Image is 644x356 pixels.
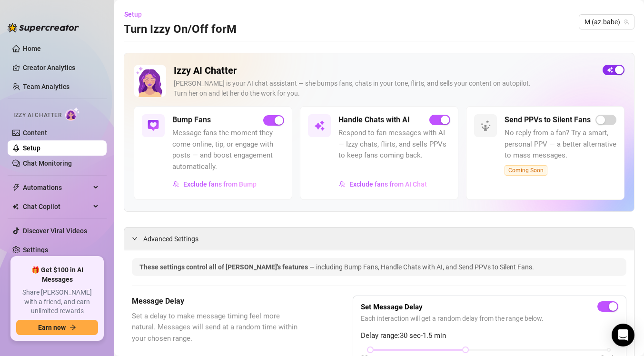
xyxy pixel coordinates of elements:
span: Earn now [38,324,66,331]
a: Team Analytics [23,83,69,90]
h5: Bump Fans [172,114,211,126]
span: Share [PERSON_NAME] with a friend, and earn unlimited rewards [16,288,98,316]
h5: Send PPVs to Silent Fans [505,114,591,126]
img: svg%3e [148,120,159,131]
span: Coming Soon [505,165,547,176]
a: Chat Monitoring [23,159,72,167]
div: Open Intercom Messenger [612,324,634,346]
div: expanded [132,233,143,244]
span: Setup [124,10,142,18]
span: Each interaction will get a random delay from the range below. [361,313,618,324]
button: Earn nowarrow-right [16,320,98,335]
span: Message fans the moment they come online, tip, or engage with posts — and boost engagement automa... [172,128,284,172]
span: Izzy AI Chatter [13,111,61,120]
h3: Turn Izzy On/Off for M [124,22,237,37]
span: Respond to fan messages with AI — Izzy chats, flirts, and sells PPVs to keep fans coming back. [338,128,450,161]
a: Discover Viral Videos [23,227,87,235]
img: logo-BBDzfeDw.svg [8,23,79,32]
span: thunderbolt [12,184,20,191]
img: svg%3e [173,181,179,188]
a: Content [23,129,47,137]
img: svg%3e [339,181,346,188]
a: Creator Analytics [23,60,99,75]
span: No reply from a fan? Try a smart, personal PPV — a better alternative to mass messages. [505,128,616,161]
img: Izzy AI Chatter [134,65,166,97]
span: These settings control all of [PERSON_NAME]'s features [139,263,309,271]
button: Exclude fans from AI Chat [338,177,427,192]
span: Advanced Settings [143,234,198,244]
button: Setup [124,7,149,22]
button: Exclude fans from Bump [172,177,257,192]
span: arrow-right [69,324,76,331]
a: Home [23,45,41,52]
strong: Set Message Delay [361,303,423,311]
div: [PERSON_NAME] is your AI chat assistant — she bumps fans, chats in your tone, flirts, and sells y... [174,79,595,99]
span: Automations [23,180,90,195]
a: Setup [23,144,40,152]
span: Delay range: 30 sec - 1.5 min [361,330,618,342]
a: Settings [23,246,48,254]
img: svg%3e [480,120,491,131]
span: M (az.babe) [585,15,629,29]
span: team [624,19,629,25]
h5: Message Delay [132,296,305,307]
h5: Handle Chats with AI [338,114,410,126]
img: AI Chatter [65,107,80,121]
img: Chat Copilot [12,203,19,210]
span: 🎁 Get $100 in AI Messages [16,266,98,284]
span: expanded [132,236,138,241]
span: Exclude fans from AI Chat [349,180,427,188]
span: Chat Copilot [23,199,90,214]
span: Exclude fans from Bump [183,180,257,188]
span: — including Bump Fans, Handle Chats with AI, and Send PPVs to Silent Fans. [309,263,534,271]
img: svg%3e [314,120,325,131]
h2: Izzy AI Chatter [174,65,595,77]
